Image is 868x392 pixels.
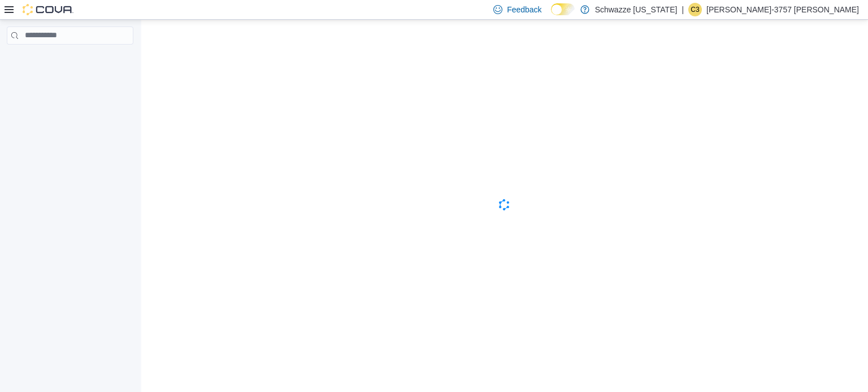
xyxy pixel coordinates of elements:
[706,3,859,16] p: [PERSON_NAME]-3757 [PERSON_NAME]
[688,3,702,16] div: Christopher-3757 Gonzalez
[7,47,133,74] nav: Complex example
[691,3,699,16] span: C3
[507,4,541,15] span: Feedback
[23,4,73,15] img: Cova
[551,3,575,15] input: Dark Mode
[595,3,678,16] p: Schwazze [US_STATE]
[682,3,684,16] p: |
